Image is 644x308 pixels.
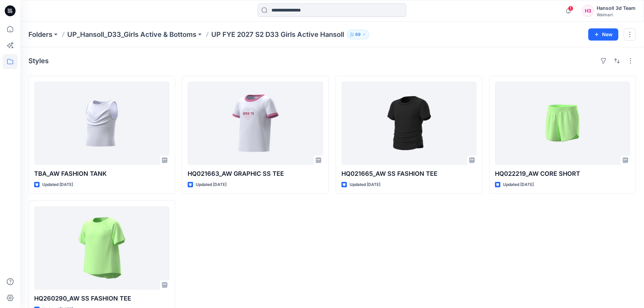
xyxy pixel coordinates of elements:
div: Walmart [597,12,636,17]
a: HQ260290_AW SS FASHION TEE [34,206,169,290]
p: HQ022219_AW CORE SHORT [495,169,630,179]
p: Updated [DATE] [42,181,73,188]
p: Updated [DATE] [196,181,226,188]
p: Updated [DATE] [350,181,380,188]
a: HQ021663_AW GRAPHIC SS TEE [188,81,323,165]
p: UP FYE 2027 S2 D33 Girls Active Hansoll [211,30,344,39]
a: UP_Hansoll_D33_Girls Active & Bottoms [67,30,196,39]
button: New [588,28,618,41]
p: HQ260290_AW SS FASHION TEE [34,294,169,303]
h4: Styles [28,57,49,65]
a: HQ021665_AW SS FASHION TEE [341,81,477,165]
p: Updated [DATE] [503,181,534,188]
p: 69 [355,31,361,38]
a: HQ022219_AW CORE SHORT [495,81,630,165]
p: TBA_AW FASHION TANK [34,169,169,179]
button: 69 [347,30,369,39]
a: Folders [28,30,52,39]
p: HQ021665_AW SS FASHION TEE [341,169,477,179]
span: 1 [568,6,573,11]
p: HQ021663_AW GRAPHIC SS TEE [188,169,323,179]
div: Hansoll 3d Team [597,4,636,12]
a: TBA_AW FASHION TANK [34,81,169,165]
div: H3 [582,5,594,17]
